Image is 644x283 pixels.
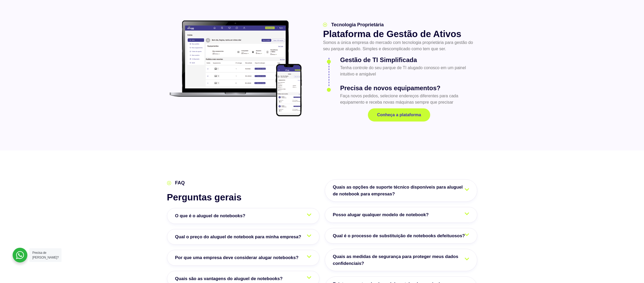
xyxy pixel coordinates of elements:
[333,253,469,267] span: Quais as medidas de segurança para proteger meus dados confidenciais?
[167,208,320,224] a: O que é o aluguel de notebooks?
[333,211,432,218] span: Posso alugar qualquer modelo de notebook?
[175,254,301,261] span: Por que uma empresa deve considerar alugar notebooks?
[325,249,477,271] a: Quais as medidas de segurança para proteger meus dados confidenciais?
[333,233,468,239] span: Qual é o processo de substituição de notebooks defeituosos?
[32,251,59,259] span: Precisa de [PERSON_NAME]?
[175,213,248,219] span: O que é o aluguel de notebooks?
[174,179,185,186] span: FAQ
[175,234,304,240] span: Qual o preço do aluguel de notebook para minha empresa?
[550,216,644,283] iframe: Chat Widget
[340,93,475,105] p: Faça novos pedidos, selecione endereços diferentes para cada equipamento e receba novas máquinas ...
[550,216,644,283] div: Widget de chat
[175,275,285,282] span: Quais são as vantagens do aluguel de notebooks?
[325,207,477,223] a: Posso alugar qualquer modelo de notebook?
[323,28,475,39] h2: Plataforma de Gestão de Ativos
[333,184,469,197] span: Quais as opções de suporte técnico disponíveis para aluguel de notebook para empresas?
[167,250,320,266] a: Por que uma empresa deve considerar alugar notebooks?
[325,228,477,244] a: Qual é o processo de substituição de notebooks defeituosos?
[330,21,384,28] span: Tecnologia Proprietária
[340,55,475,65] h3: Gestão de TI Simplificada
[325,179,477,202] a: Quais as opções de suporte técnico disponíveis para aluguel de notebook para empresas?
[323,39,475,52] p: Somos a única empresa do mercado com tecnologia proprietária para gestão do seu parque alugado. S...
[368,108,430,122] a: Conheça a plataforma
[167,192,320,203] h2: Perguntas gerais
[377,113,421,117] span: Conheça a plataforma
[167,18,305,119] img: plataforma allugg
[340,65,475,77] p: Tenha controle do seu parque de TI alugado conosco em um painel intuitivo e amigável
[340,83,475,93] h3: Precisa de novos equipamentos?
[167,229,320,245] a: Qual o preço do aluguel de notebook para minha empresa?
